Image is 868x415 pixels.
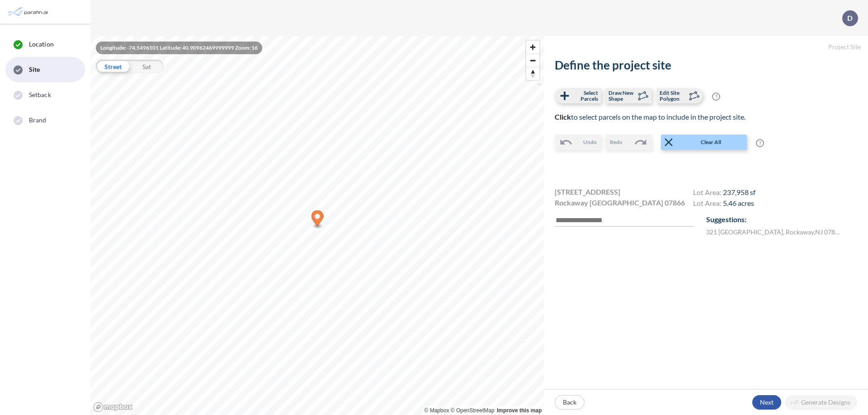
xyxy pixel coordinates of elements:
[130,60,164,73] div: Sat
[544,36,868,58] h5: Project Site
[563,398,576,407] p: Back
[583,138,597,146] span: Undo
[706,214,857,225] p: Suggestions:
[847,14,853,22] p: D
[555,112,571,121] b: Click
[706,227,842,237] label: 321 [GEOGRAPHIC_DATA] , Rockaway , NJ 07866 , US
[555,395,585,410] button: Back
[425,407,449,414] a: Mapbox
[29,90,51,99] span: Setback
[675,138,746,146] span: Clear All
[555,197,685,208] span: Rockaway [GEOGRAPHIC_DATA] 07866
[756,139,764,147] span: ?
[7,4,51,20] img: Parafin
[605,135,652,150] button: Redo
[93,402,133,412] a: Mapbox homepage
[90,36,544,415] canvas: Map
[752,395,781,410] button: Next
[661,135,747,150] button: Clear All
[555,112,745,121] span: to select parcels on the map to include in the project site.
[29,40,54,49] span: Location
[526,67,539,80] button: Reset bearing to north
[660,90,686,102] span: Edit Site Polygon
[609,90,635,102] span: Draw New Shape
[311,210,324,229] div: Map marker
[610,138,623,146] span: Redo
[723,188,755,196] span: 237,958 sf
[96,60,130,73] div: Street
[555,135,601,150] button: Undo
[712,93,720,101] span: ?
[571,90,598,102] span: Select Parcels
[526,54,539,67] button: Zoom out
[555,187,620,197] span: [STREET_ADDRESS]
[526,54,539,67] span: Zoom out
[96,42,262,54] div: Longitude: -74.5496101 Latitude: 40.90962469999999 Zoom: 16
[497,407,542,414] a: Improve this map
[693,188,755,199] h4: Lot Area:
[29,116,47,125] span: Brand
[29,65,40,74] span: Site
[526,41,539,54] button: Zoom in
[693,199,755,210] h4: Lot Area:
[723,199,754,207] span: 5.46 acres
[555,58,857,72] h2: Define the project site
[451,407,495,414] a: OpenStreetMap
